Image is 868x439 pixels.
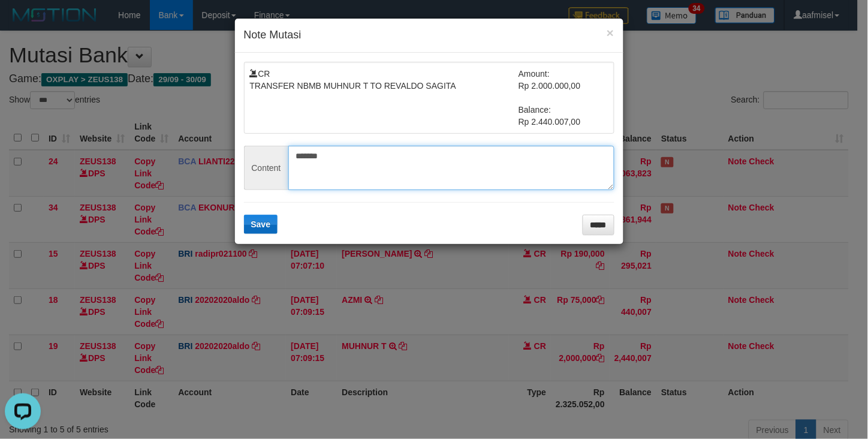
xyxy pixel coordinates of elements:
button: Open LiveChat chat widget [5,5,41,41]
h4: Note Mutasi [244,28,614,43]
td: Amount: Rp 2.000.000,00 Balance: Rp 2.440.007,00 [519,68,608,128]
td: CR TRANSFER NBMB MUHNUR T TO REVALDO SAGITA [250,68,519,128]
button: × [607,26,614,39]
button: Save [244,215,278,234]
span: Save [251,220,271,229]
span: Content [244,146,288,190]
